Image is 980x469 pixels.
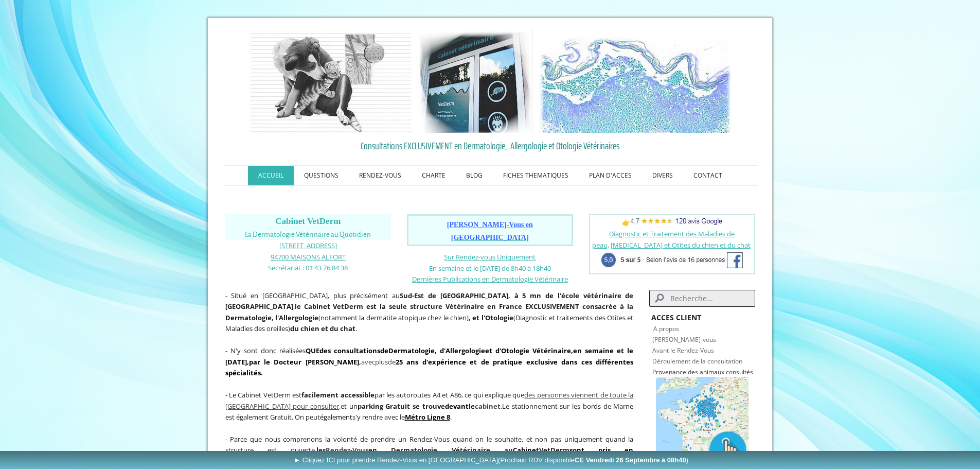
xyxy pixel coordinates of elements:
span: . [405,412,452,422]
a: Métro Ligne 8 [405,412,450,422]
a: Otologie Vétérin [501,346,558,355]
span: Cabinet [513,445,539,455]
a: CHARTE [412,166,456,185]
a: [PERSON_NAME]-Vous en [GEOGRAPHIC_DATA] [447,221,533,241]
a: Diagnostic et Traitement des Maladies de peau, [592,229,735,250]
strong: le [295,302,301,311]
a: Déroulement de la consultation [652,357,742,366]
span: [STREET_ADDRESS] [279,241,337,250]
span: facilement [301,390,338,399]
a: des personnes viennent de toute la [GEOGRAPHIC_DATA] pour consulter [225,390,634,411]
a: aire [558,346,571,355]
span: parking Gratuit se trouve le [358,402,501,411]
b: CE Vendredi 26 Septembre à 08h40 [575,456,686,464]
a: QUESTIONS [294,166,349,185]
a: Dermatologie [388,346,435,355]
b: , [249,357,361,367]
span: avec de [225,346,634,377]
span: - Le Cabinet VetDerm est par les autoroutes A4 et A86, ce qui explique que et un Le stationnement... [225,390,634,422]
a: BLOG [456,166,493,185]
a: RENDEZ-VOUS [349,166,412,185]
a: Consultations EXCLUSIVEMENT en Dermatologie, Allergologie et Otologie Vétérinaires [225,138,755,153]
span: , [225,390,634,411]
span: - Situé en [GEOGRAPHIC_DATA], plus précisément au , (notamment la dermatite atopique chez le chie... [225,291,634,334]
strong: de , d' et d' [334,346,558,355]
span: Secrétariat : 01 43 76 84 38 [268,263,348,272]
span: devant [445,402,469,411]
span: 👉 [622,218,722,227]
span: - N'y sont donc réalisées [225,346,634,377]
span: Cabinet VetDerm [275,216,341,226]
strong: du chien et du chat [290,324,355,333]
a: [PERSON_NAME]-vous [652,335,716,344]
span: En semaine et le [DATE] de 8h40 à 18h40 [429,264,551,273]
span: en Dermatologie Vétérinaire au VetDerm [368,445,569,455]
strong: , [571,346,573,355]
a: A propos [653,324,679,333]
a: CONTACT [683,166,733,185]
b: , et l'Otologie [469,313,513,322]
span: des animaux consultés [688,368,753,376]
span: Dernières Publications en Dermatologie Vétérinaire [412,274,568,284]
b: France EXCLUSIVEMENT consacrée à la Dermatologie, l'Allergologie [225,302,634,322]
span: (Prochain RDV disponible ) [498,456,688,464]
span: ou [357,445,365,455]
span: cabinet [475,402,501,411]
span: - Parce que nous comprenons la volonté de prendre un Rendez-Vous quand on le souhaite, et non pas... [225,435,634,455]
span: s [365,445,368,455]
strong: 25 ans d'expérience et de pratique exclusive dans ces différentes spécialités. [225,357,634,378]
a: consultations [334,346,380,355]
input: Search [649,290,755,307]
span: [PERSON_NAME]-Vous en [GEOGRAPHIC_DATA] [447,221,533,241]
a: rovenance [656,368,686,376]
strong: ACCES CLIENT [651,312,701,322]
b: Cabinet VetDerm est la seule structure Vétérinaire en [304,302,496,311]
a: PLAN D'ACCES [579,166,642,185]
a: Dernières Publications en Dermatologie Vétérinaire [412,274,568,284]
strong: Sud-Est de [GEOGRAPHIC_DATA], à 5 mn de l'école vétérinaire de [GEOGRAPHIC_DATA] [225,291,634,311]
span: en semaine et le [DATE] [225,346,634,367]
span: . [501,402,502,411]
a: Sur Rendez-vous Uniquement [444,252,536,262]
span: Rendez-V [326,445,357,455]
a: DIVERS [642,166,683,185]
a: Allergologie [446,346,485,355]
a: 94700 MAISONS ALFORT [271,252,346,262]
strong: accessible [341,390,375,399]
a: Avant le Rendez-Vous [652,346,714,355]
span: plus [375,357,388,367]
span: La Dermatologie Vétérinaire au Quotidien [245,231,371,238]
span: également [320,412,352,422]
span: P [652,368,656,376]
a: [STREET_ADDRESS] [279,240,337,250]
span: , [247,357,249,367]
strong: les [316,445,368,455]
strong: des [319,346,331,355]
span: ► Cliquez ICI pour prendre Rendez-Vous en [GEOGRAPHIC_DATA] [294,456,688,464]
a: ACCUEIL [248,166,294,185]
a: FICHES THEMATIQUES [493,166,579,185]
strong: QUE [306,346,319,355]
a: [MEDICAL_DATA] et Otites du chien et du chat [611,240,751,250]
span: par le Docteur [PERSON_NAME] [249,357,359,367]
